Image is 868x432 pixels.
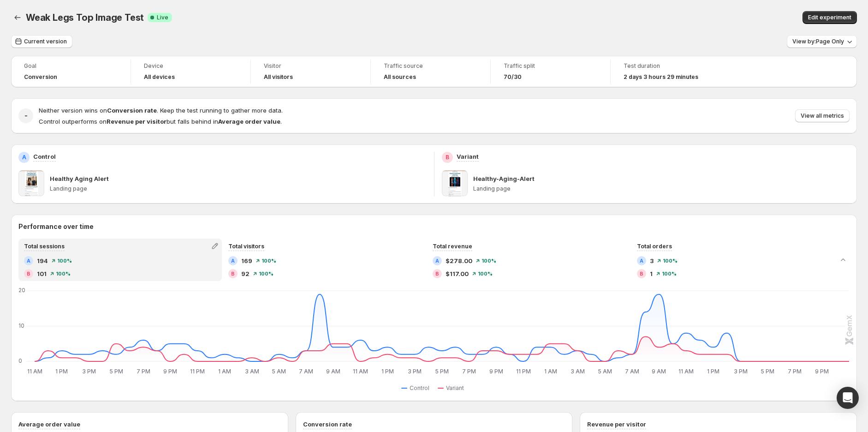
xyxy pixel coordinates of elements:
span: 3 [650,256,654,265]
span: 100 % [482,258,496,264]
span: 100 % [56,271,71,276]
text: 3 PM [408,368,422,375]
text: 3 PM [82,368,96,375]
span: Test duration [624,62,718,70]
span: Weak Legs Top Image Test [26,12,144,23]
span: Device [144,62,238,70]
a: GoalConversion [24,61,118,82]
a: DeviceAll devices [144,61,238,82]
span: Variant [446,384,464,392]
text: 3 PM [734,368,748,375]
h4: All visitors [264,73,293,81]
h4: All sources [384,73,416,81]
button: Edit experiment [803,11,857,24]
span: 2 days 3 hours 29 minutes [624,73,698,81]
span: Total orders [637,243,672,250]
span: Control outperforms on but falls behind in . [39,118,282,125]
h2: Performance over time [18,222,850,231]
h2: A [640,258,643,264]
text: 5 AM [272,368,286,375]
button: Variant [438,383,468,394]
a: VisitorAll visitors [264,61,357,82]
h2: B [231,271,235,276]
p: Control [33,152,56,161]
span: 101 [37,269,47,278]
span: 1 [650,269,653,278]
p: Landing page [473,185,850,192]
img: Healthy-Aging-Alert [442,170,468,196]
text: 7 PM [788,368,802,375]
button: View all metrics [795,109,850,122]
span: 70/30 [504,73,522,81]
h4: All devices [144,73,175,81]
text: 7 PM [137,368,150,375]
text: 1 PM [56,368,68,375]
text: 1 AM [218,368,231,375]
button: Control [401,383,433,394]
h2: B [446,154,449,161]
span: Total revenue [433,243,472,250]
span: Edit experiment [808,14,851,21]
text: 7 PM [462,368,476,375]
button: View by:Page Only [787,35,857,48]
text: 7 AM [299,368,313,375]
span: 92 [241,269,250,278]
strong: Revenue per visitor [107,118,166,125]
button: Back [11,11,24,24]
span: $278.00 [446,256,472,265]
h3: Average order value [18,420,80,429]
span: 194 [37,256,48,265]
text: 5 AM [598,368,612,375]
text: 7 AM [625,368,639,375]
h2: B [435,271,439,276]
strong: Conversion rate [107,107,157,114]
span: Control [410,384,429,392]
span: 100 % [57,258,72,264]
span: Goal [24,62,118,70]
text: 3 AM [245,368,259,375]
span: 100 % [262,258,276,264]
a: Traffic sourceAll sources [384,61,477,82]
span: View all metrics [801,112,844,120]
span: 100 % [259,271,273,276]
span: View by: Page Only [792,38,844,45]
text: 3 AM [571,368,585,375]
text: 11 AM [353,368,368,375]
text: 9 PM [815,368,829,375]
span: Current version [24,38,67,45]
text: 10 [18,322,24,329]
span: Visitor [264,62,357,70]
text: 5 PM [435,368,449,375]
text: 11 AM [27,368,42,375]
h3: Conversion rate [303,420,352,429]
text: 1 AM [544,368,557,375]
h2: A [231,258,235,264]
text: 9 AM [326,368,340,375]
h2: B [27,271,30,276]
img: Healthy Aging Alert [18,170,44,196]
span: 100 % [662,271,677,276]
span: 100 % [478,271,493,276]
span: Live [157,14,168,21]
span: Traffic source [384,62,477,70]
span: $117.00 [446,269,469,278]
a: Traffic split70/30 [504,61,597,82]
text: 9 AM [652,368,666,375]
text: 20 [18,287,25,294]
span: Conversion [24,73,57,81]
text: 11 PM [190,368,205,375]
text: 9 PM [489,368,503,375]
div: Open Intercom Messenger [837,387,859,409]
span: Neither version wins on . Keep the test running to gather more data. [39,107,283,114]
h2: - [24,111,28,120]
text: 5 PM [109,368,123,375]
h2: A [22,154,26,161]
text: 9 PM [164,368,178,375]
text: 5 PM [761,368,775,375]
span: Total sessions [24,243,65,250]
h2: A [435,258,439,264]
p: Landing page [50,185,427,192]
p: Variant [457,152,479,161]
span: Total visitors [228,243,264,250]
text: 1 PM [707,368,720,375]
